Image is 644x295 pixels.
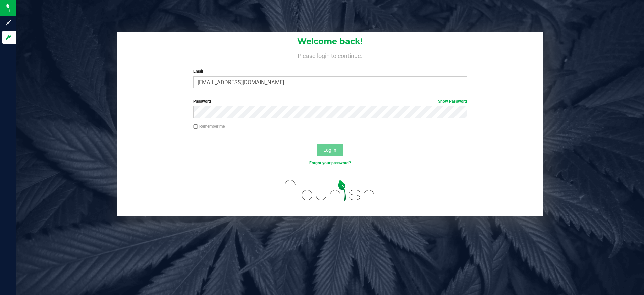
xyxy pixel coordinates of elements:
span: Password [193,99,211,104]
h1: Welcome back! [117,37,543,46]
inline-svg: Sign up [5,19,12,26]
label: Remember me [193,123,225,129]
a: Show Password [438,99,467,104]
span: Log In [323,147,336,153]
img: flourish_logo.svg [277,173,383,207]
input: Remember me [193,124,198,129]
inline-svg: Log in [5,34,12,41]
h4: Please login to continue. [117,51,543,59]
button: Log In [317,144,343,156]
label: Email [193,68,467,75]
a: Forgot your password? [309,161,351,165]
